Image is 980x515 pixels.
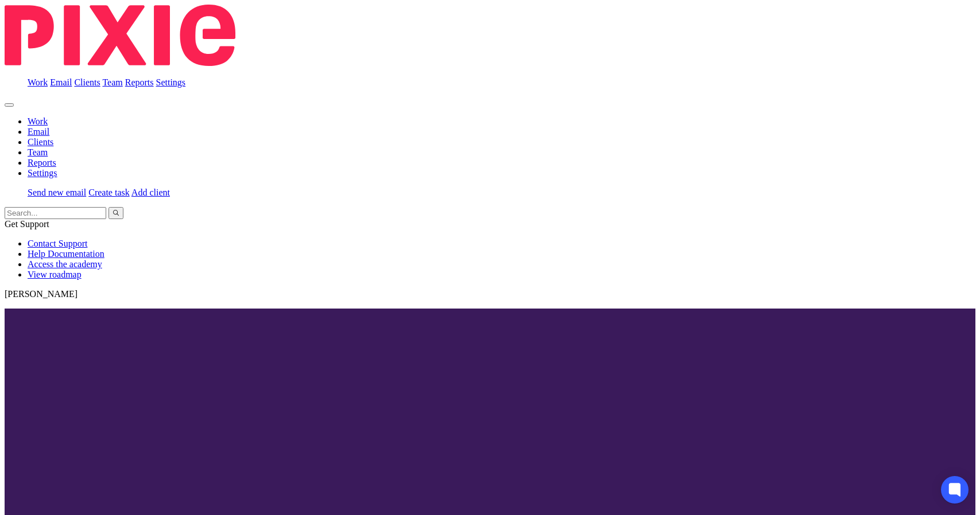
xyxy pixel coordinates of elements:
[28,270,82,279] a: View roadmap
[28,259,102,269] a: Access the academy
[28,239,87,248] a: Contact Support
[125,77,154,87] a: Reports
[50,77,72,87] a: Email
[28,168,57,178] a: Settings
[5,5,235,66] img: Pixie
[5,289,975,299] p: [PERSON_NAME]
[5,207,106,219] input: Search
[74,77,100,87] a: Clients
[88,188,130,197] a: Create task
[28,188,86,197] a: Send new email
[131,188,170,197] a: Add client
[28,158,56,167] a: Reports
[28,116,48,126] a: Work
[28,77,48,87] a: Work
[28,147,48,157] a: Team
[28,127,49,136] a: Email
[109,207,123,219] button: Search
[28,137,53,147] a: Clients
[156,77,186,87] a: Settings
[5,219,49,229] span: Get Support
[28,249,104,259] a: Help Documentation
[102,77,122,87] a: Team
